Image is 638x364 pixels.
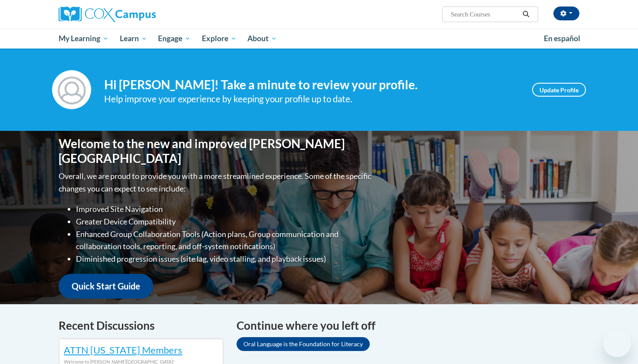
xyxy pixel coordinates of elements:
a: Learn [114,29,153,49]
span: Explore [202,33,237,44]
a: Oral Language is the Foundation for Literacy [237,337,370,351]
input: Search Courses [450,9,520,19]
a: About [242,29,283,49]
h4: Continue where you left off [237,317,579,334]
a: Engage [152,29,196,49]
a: My Learning [53,29,114,49]
p: Overall, we are proud to provide you with a more streamlined experience. Some of the specific cha... [59,170,373,195]
a: ATTN [US_STATE] Members [64,344,182,356]
span: En español [544,34,580,43]
button: Account Settings [553,6,579,20]
img: Cox Campus [59,6,156,22]
button: Search [520,9,533,19]
a: En español [538,29,586,48]
h4: Recent Discussions [59,317,224,334]
div: Main menu [46,29,592,49]
iframe: Button to launch messaging window [603,329,631,357]
li: Enhanced Group Collaboration Tools (Action plans, Group communication and collaboration tools, re... [76,228,373,253]
span: My Learning [59,33,109,44]
span: Learn [120,33,147,44]
a: Update Profile [532,83,586,97]
img: Profile Image [52,70,91,109]
span: Engage [158,33,191,44]
a: Cox Campus [59,6,224,22]
h4: Hi [PERSON_NAME]! Take a minute to review your profile. [104,78,519,92]
li: Greater Device Compatibility [76,215,373,228]
span: About [247,33,277,44]
h1: Welcome to the new and improved [PERSON_NAME][GEOGRAPHIC_DATA] [59,136,373,166]
div: Help improve your experience by keeping your profile up to date. [104,92,519,106]
li: Improved Site Navigation [76,203,373,215]
li: Diminished progression issues (site lag, video stalling, and playback issues) [76,253,373,265]
a: Explore [196,29,242,49]
a: Quick Start Guide [59,274,153,299]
